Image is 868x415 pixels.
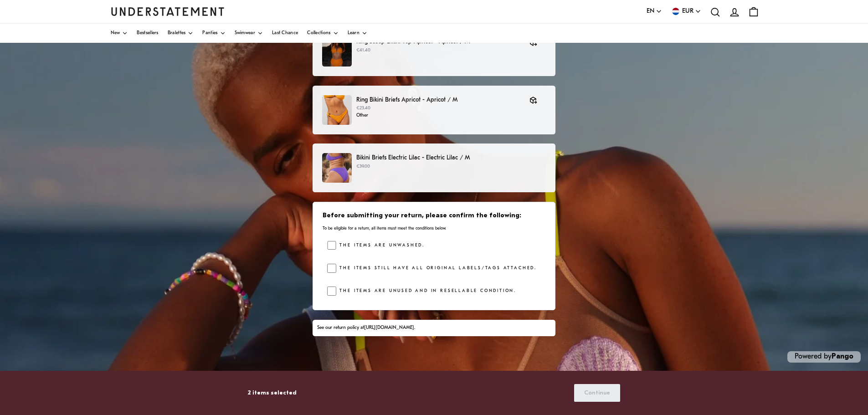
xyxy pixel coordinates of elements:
[317,324,550,332] div: See our return policy at .
[356,105,520,112] p: €23.40
[111,7,225,15] a: Understatement Homepage
[356,112,520,119] p: Other
[787,351,861,363] p: Powered by
[235,24,263,43] a: Swimwear
[307,24,338,43] a: Collections
[202,24,225,43] a: Panties
[356,47,520,54] p: €41.40
[832,353,853,360] a: Pango
[322,37,352,67] img: FW25_PDP_Template_Shopify_12_1c5d0c8d-3728-4920-acf3-f656cdf8ccca.jpg
[364,325,414,330] a: [URL][DOMAIN_NAME]
[647,6,654,16] span: EN
[323,225,545,231] p: To be eligible for a return, all items must meet the conditions below.
[671,6,701,16] button: EUR
[682,6,693,16] span: EUR
[647,6,662,16] button: EN
[356,95,520,105] p: Ring Bikini Briefs Apricot - Apricot / M
[202,31,217,36] span: Panties
[356,153,546,163] p: Bikini Briefs Electric Lilac - Electric Lilac / M
[235,31,255,36] span: Swimwear
[137,24,158,43] a: Bestsellers
[168,31,186,36] span: Bralettes
[348,31,360,36] span: Learn
[168,24,194,43] a: Bralettes
[323,211,545,220] h3: Before submitting your return, please confirm the following:
[336,287,516,296] label: The items are unused and in resellable condition.
[322,95,352,125] img: APCR-BRF-105-130.jpg
[137,31,158,36] span: Bestsellers
[356,163,546,170] p: €39.00
[272,24,298,43] a: Last Chance
[336,241,425,250] label: The items are unwashed.
[322,153,352,183] img: 6_23388cd6-1f0b-4877-9c90-33d678455a0e.jpg
[111,24,128,43] a: New
[336,264,537,273] label: The items still have all original labels/tags attached.
[272,31,298,36] span: Last Chance
[348,24,368,43] a: Learn
[307,31,330,36] span: Collections
[111,31,120,36] span: New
